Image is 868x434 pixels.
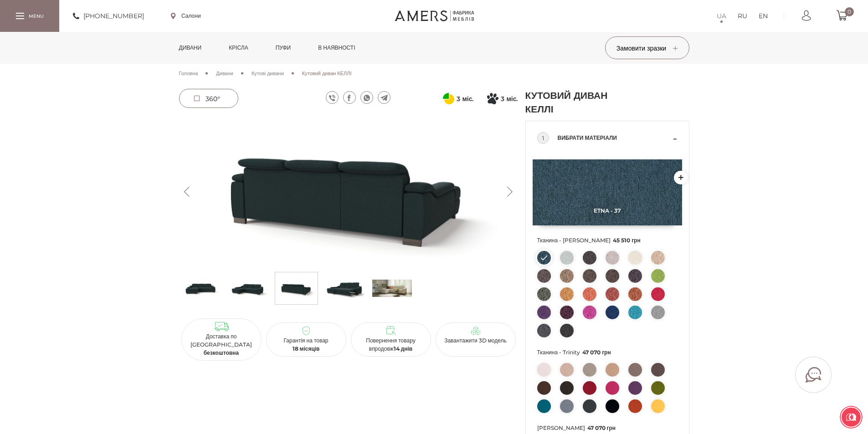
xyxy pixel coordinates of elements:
span: Вибрати матеріали [558,133,671,143]
a: viber [326,91,339,104]
a: EN [759,10,768,21]
span: Etna - 37 [533,207,682,214]
span: 3 міс. [501,93,518,104]
span: 0 [845,7,854,16]
a: telegram [378,91,390,104]
a: 360° [179,89,238,108]
a: Салони [171,12,201,20]
a: Пуфи [269,32,298,64]
p: Повернення товару впродовж [354,337,427,353]
img: Кутовий диван КЕЛЛІ s-3 [324,275,364,302]
span: 3 міс. [457,93,473,104]
b: 18 місяців [293,345,320,352]
svg: Покупка частинами від Монобанку [487,93,498,104]
span: Замовити зразки [616,44,678,52]
img: s_ [372,275,412,302]
a: Крісла [222,32,255,64]
img: Кутовий диван КЕЛЛІ s-0 [181,275,221,302]
img: Кутовий диван КЕЛЛІ s-1 [229,275,268,302]
span: [PERSON_NAME] [537,422,678,434]
img: Кутовий диван КЕЛЛІ s-2 [277,275,316,302]
a: Кутові дивани [252,69,284,77]
a: Дивани [172,32,209,64]
button: Previous [179,187,195,197]
p: Гарантія на товар [270,337,343,353]
span: Тканина - Trinity [537,347,678,358]
span: 360° [205,95,220,103]
span: Тканина - [PERSON_NAME] [537,235,678,246]
a: [PHONE_NUMBER] [73,10,144,21]
p: Доставка по [GEOGRAPHIC_DATA] [185,332,258,357]
a: Головна [179,69,198,77]
span: Кутові дивани [252,70,284,77]
a: Дивани [216,69,233,77]
span: Дивани [216,70,233,77]
svg: Оплата частинами від ПриватБанку [443,93,454,104]
span: 45 510 грн [613,237,641,244]
button: Next [502,187,518,197]
p: Завантажити 3D модель [439,337,512,345]
a: UA [717,10,726,21]
b: 14 днів [394,345,413,352]
b: безкоштовна [204,349,239,356]
span: 47 070 грн [582,349,611,356]
span: 47 070 грн [587,424,616,431]
img: Кутовий диван КЕЛЛІ -2 [179,116,518,267]
button: Замовити зразки [605,36,689,59]
div: 1 [537,132,549,144]
img: Etna - 37 [533,159,682,225]
a: RU [738,10,747,21]
a: в наявності [311,32,362,64]
a: facebook [343,91,356,104]
h1: Кутовий диван КЕЛЛІ [525,89,630,116]
span: Головна [179,70,198,77]
a: whatsapp [360,91,373,104]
